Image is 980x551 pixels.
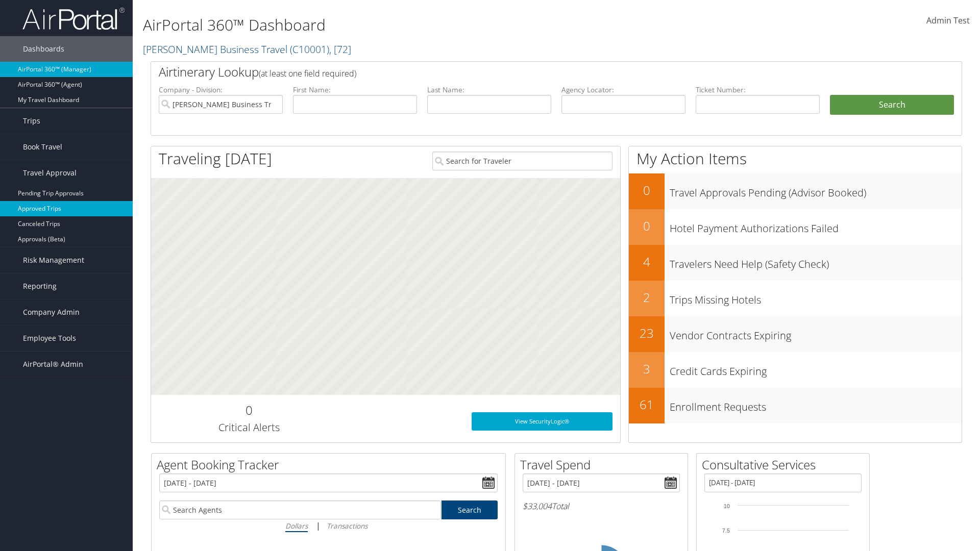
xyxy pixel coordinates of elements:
h3: Travel Approvals Pending (Advisor Booked) [670,181,962,200]
span: (at least one field required) [259,68,356,79]
h2: Agent Booking Tracker [157,456,505,473]
img: airportal-logo.png [22,7,125,31]
a: 3Credit Cards Expiring [629,352,962,388]
a: [PERSON_NAME] Business Travel [143,42,351,56]
h2: 61 [629,396,665,413]
h1: My Action Items [629,148,962,169]
a: 23Vendor Contracts Expiring [629,316,962,352]
a: 0Travel Approvals Pending (Advisor Booked) [629,173,962,209]
span: Company Admin [23,299,80,325]
span: , [ 72 ] [329,42,351,56]
h2: 2 [629,289,665,306]
a: Admin Test [926,5,970,37]
a: 2Trips Missing Hotels [629,281,962,316]
h3: Vendor Contracts Expiring [670,323,962,343]
i: Transactions [327,521,367,531]
h2: Travel Spend [520,456,688,473]
a: View SecurityLogic® [472,412,612,431]
h3: Credit Cards Expiring [670,359,962,379]
label: Agency Locator: [561,85,685,95]
h2: 3 [629,360,665,378]
span: Admin Test [926,15,970,26]
h6: Total [523,500,680,512]
span: Trips [23,108,40,134]
a: 61Enrollment Requests [629,388,962,423]
label: Last Name: [427,85,551,95]
h3: Hotel Payment Authorizations Failed [670,216,962,236]
div: | [159,519,498,532]
span: Book Travel [23,134,62,160]
h2: 23 [629,324,665,342]
h2: Airtinerary Lookup [159,63,887,81]
label: First Name: [293,85,417,95]
span: Risk Management [23,247,84,273]
input: Search for Traveler [432,152,612,170]
span: Employee Tools [23,325,76,351]
button: Search [830,95,954,115]
span: ( C10001 ) [290,42,329,56]
label: Company - Division: [159,85,283,95]
h1: Traveling [DATE] [159,148,272,169]
span: $33,004 [523,500,552,512]
tspan: 10 [724,503,730,509]
input: Search Agents [159,500,441,519]
a: 0Hotel Payment Authorizations Failed [629,209,962,245]
h3: Enrollment Requests [670,395,962,414]
tspan: 7.5 [722,528,730,534]
h2: 0 [629,217,665,235]
h3: Critical Alerts [159,420,339,435]
h3: Travelers Need Help (Safety Check) [670,252,962,271]
span: Dashboards [23,36,64,62]
h2: 0 [159,402,339,419]
a: 4Travelers Need Help (Safety Check) [629,245,962,281]
span: Travel Approval [23,160,77,186]
h2: 0 [629,182,665,199]
i: Dollars [285,521,308,531]
h3: Trips Missing Hotels [670,288,962,307]
a: Search [442,500,498,519]
h1: AirPortal 360™ Dashboard [143,14,694,36]
label: Ticket Number: [696,85,820,95]
span: Reporting [23,273,57,299]
h2: 4 [629,253,665,270]
span: AirPortal® Admin [23,352,83,377]
h2: Consultative Services [702,456,869,473]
